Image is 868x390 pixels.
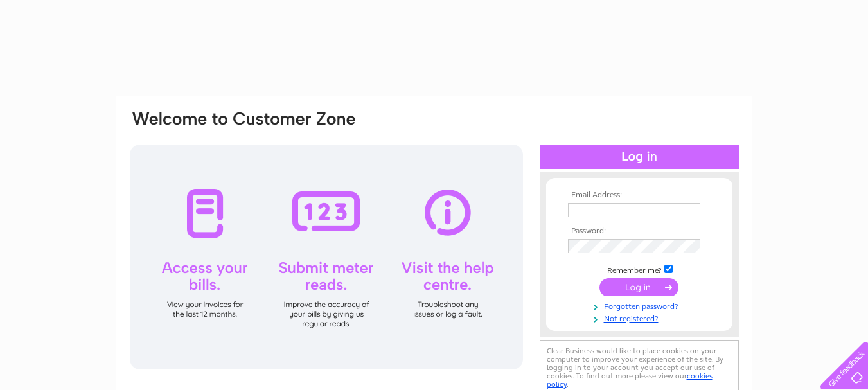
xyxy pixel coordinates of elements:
[565,263,714,276] td: Remember me?
[565,227,714,236] th: Password:
[547,371,713,389] a: cookies policy
[599,278,678,296] input: Submit
[565,191,714,200] th: Email Address:
[568,299,714,312] a: Forgotten password?
[568,312,714,324] a: Not registered?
